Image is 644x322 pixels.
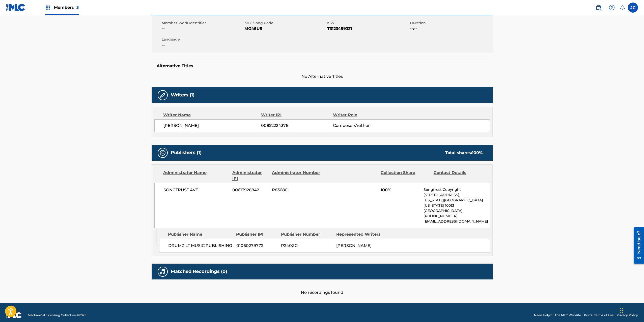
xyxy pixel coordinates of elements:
div: Administrator IPI [232,170,268,182]
div: Notifications [620,5,625,10]
div: Writer Name [163,112,261,118]
span: No Alternative Titles [152,74,493,80]
div: Contact Details [434,170,483,182]
div: Writer Role [333,112,398,118]
span: Members [54,5,79,10]
span: MLC Song Code [244,20,326,26]
img: Matched Recordings [160,269,166,275]
div: Writer IPI [261,112,333,118]
a: Public Search [594,3,604,13]
span: 100% [381,187,420,193]
p: Songtrust Copyright [424,187,489,192]
img: MLC Logo [6,4,25,11]
span: [PERSON_NAME] [336,243,372,248]
span: -- [162,42,243,48]
p: [PHONE_NUMBER] [424,213,489,219]
span: Mechanical Licensing Collective © 2025 [28,313,86,317]
span: Language [162,37,243,42]
span: 00613926842 [232,187,268,193]
a: Privacy Policy [617,313,638,317]
span: 01060279772 [236,243,277,249]
div: Publisher Name [168,231,232,237]
span: MG45U5 [244,26,326,32]
a: Portal Terms of Use [584,313,613,317]
div: Drag [620,303,623,318]
span: Member Work Identifier [162,20,243,26]
div: Administrator Name [163,170,229,182]
h5: Matched Recordings (0) [171,269,227,274]
div: Publisher IPI [236,231,277,237]
span: [PERSON_NAME] [163,123,261,129]
a: The MLC Website [555,313,581,317]
img: Writers [160,92,166,98]
span: Duration [410,20,491,26]
p: [EMAIL_ADDRESS][DOMAIN_NAME] [424,219,489,224]
div: Total shares: [445,150,483,156]
iframe: Chat Widget [619,298,644,322]
span: SONGTRUST AVE [163,187,229,193]
span: 00822224376 [261,123,333,129]
div: No recordings found [152,279,493,296]
img: help [609,5,615,11]
iframe: Resource Center [630,225,644,266]
img: Publishers [160,150,166,156]
h5: Publishers (1) [171,150,202,156]
span: -- [162,26,243,32]
h5: Alternative Titles [157,63,488,68]
span: P8368C [272,187,321,193]
p: [STREET_ADDRESS], [424,192,489,198]
span: DRUMZ LT MUSIC PUBLISHING [168,243,233,249]
span: ISWC [327,20,409,26]
div: Administrator Number [272,170,321,182]
p: [GEOGRAPHIC_DATA] [424,208,489,213]
img: Top Rightsholders [45,5,51,11]
div: Publisher Number [281,231,332,237]
div: Help [607,3,617,13]
span: P240ZG [281,243,332,249]
div: Collection Share [381,170,430,182]
span: 100 % [472,150,483,155]
div: User Menu [628,3,638,13]
div: Represented Writers [336,231,388,237]
a: Need Help? [534,313,552,317]
span: 3 [76,5,79,10]
p: [US_STATE][GEOGRAPHIC_DATA][US_STATE] 10013 [424,198,489,208]
span: T3123459321 [327,26,409,32]
span: Composer/Author [333,123,398,129]
img: search [596,5,602,11]
span: --:-- [410,26,491,32]
img: logo [6,312,22,318]
h5: Writers (1) [171,92,194,98]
